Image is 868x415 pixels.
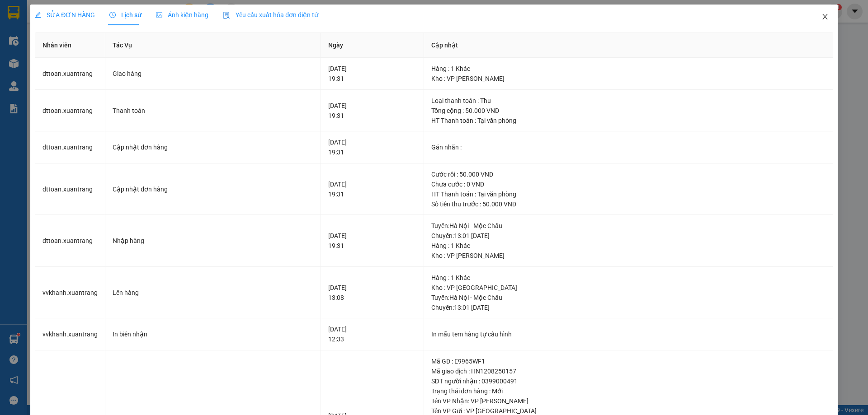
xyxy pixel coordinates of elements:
span: SỬA ĐƠN HÀNG [35,11,95,19]
td: vvkhanh.xuantrang [35,267,105,319]
td: dttoan.xuantrang [35,90,105,132]
div: Tên VP Nhận: VP [PERSON_NAME] [431,396,826,406]
div: Tuyến : Hà Nội - Mộc Châu Chuyến: 13:01 [DATE] [431,221,826,241]
div: [DATE] 19:31 [328,137,416,157]
span: Yêu cầu xuất hóa đơn điện tử [223,11,318,19]
div: Gán nhãn : [431,142,826,152]
div: [DATE] 12:33 [328,324,416,344]
span: close [821,13,829,20]
div: Nhập hàng [113,236,313,246]
th: Nhân viên [35,33,105,58]
td: dttoan.xuantrang [35,163,105,215]
div: In mẫu tem hàng tự cấu hình [431,329,826,339]
div: [DATE] 19:31 [328,64,416,84]
div: HT Thanh toán : Tại văn phòng [431,189,826,199]
div: Tuyến : Hà Nội - Mộc Châu Chuyến: 13:01 [DATE] [431,293,826,312]
span: Người nhận: [4,57,32,63]
div: Cập nhật đơn hàng [113,184,313,194]
span: clock-circle [109,12,116,18]
span: 0852930555 [4,64,67,76]
div: Mã giao dịch : HN1208250157 [431,366,826,376]
button: Close [812,5,838,30]
span: VP [GEOGRAPHIC_DATA] [73,9,132,23]
div: [DATE] 19:31 [328,231,416,251]
td: dttoan.xuantrang [35,58,105,90]
div: Giao hàng [113,69,313,79]
span: XUANTRANG [11,16,64,26]
div: Cập nhật đơn hàng [113,142,313,152]
div: Trạng thái đơn hàng : Mới [431,386,826,396]
span: picture [156,12,162,18]
div: Lên hàng [113,288,313,298]
td: dttoan.xuantrang [35,131,105,163]
div: [DATE] 19:31 [328,101,416,121]
div: Loại thanh toán : Thu [431,96,826,106]
span: Người gửi: [4,51,28,57]
div: HT Thanh toán : Tại văn phòng [431,116,826,126]
div: Mã GD : E9965WF1 [431,356,826,366]
div: SĐT người nhận : 0399000491 [431,376,826,386]
div: Thanh toán [113,106,313,116]
div: Số tiền thu trước : 50.000 VND [431,199,826,209]
div: Hàng : 1 Khác [431,241,826,251]
span: HAIVAN [22,5,53,14]
div: Tổng cộng : 50.000 VND [431,106,826,116]
th: Cập nhật [424,33,833,58]
div: Kho : VP [PERSON_NAME] [431,251,826,261]
span: edit [35,12,41,18]
div: [DATE] 13:08 [328,283,416,303]
span: Lịch sử [109,11,142,19]
div: In biên nhận [113,329,313,339]
th: Ngày [321,33,424,58]
span: Ảnh kiện hàng [156,11,208,19]
div: [DATE] 19:31 [328,179,416,199]
div: Kho : VP [GEOGRAPHIC_DATA] [431,283,826,293]
td: vvkhanh.xuantrang [35,318,105,350]
div: Kho : VP [PERSON_NAME] [431,74,826,84]
div: Hàng : 1 Khác [431,64,826,74]
div: Hàng : 1 Khác [431,273,826,283]
td: dttoan.xuantrang [35,215,105,267]
div: Cước rồi : 50.000 VND [431,169,826,179]
th: Tác Vụ [105,33,321,58]
span: 0943559551 [91,24,132,33]
img: icon [223,12,230,19]
div: Chưa cước : 0 VND [431,179,826,189]
em: Logistics [23,28,52,36]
